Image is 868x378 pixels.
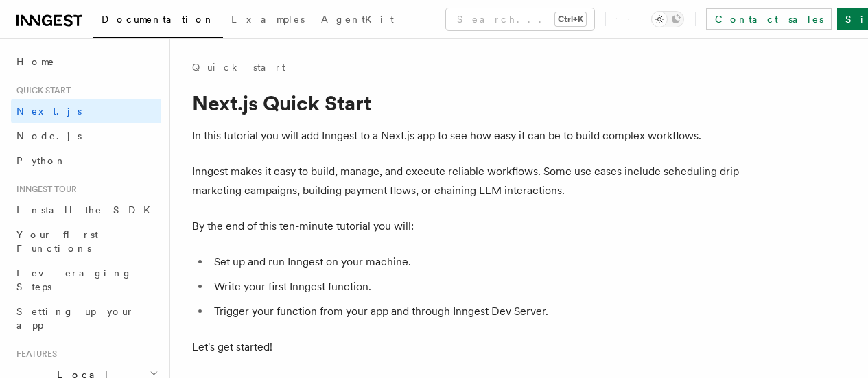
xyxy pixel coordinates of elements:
a: Node.js [11,123,161,148]
span: Python [16,155,67,166]
a: Contact sales [706,8,832,30]
span: Next.js [16,106,82,117]
li: Set up and run Inngest on your machine. [210,252,741,272]
a: AgentKit [313,4,402,37]
a: Leveraging Steps [11,261,161,299]
p: Let's get started! [192,338,741,357]
li: Write your first Inngest function. [210,277,741,296]
span: Install the SDK [16,204,159,215]
span: Quick start [11,85,71,96]
button: Search...Ctrl+K [446,8,594,30]
a: Quick start [192,60,285,74]
button: Toggle dark mode [651,11,684,27]
h1: Next.js Quick Start [192,91,741,115]
span: Features [11,349,57,359]
span: Examples [231,14,305,25]
span: Leveraging Steps [16,268,132,292]
a: Documentation [93,4,223,38]
span: Documentation [102,14,215,25]
a: Your first Functions [11,222,161,261]
a: Examples [223,4,313,37]
p: In this tutorial you will add Inngest to a Next.js app to see how easy it can be to build complex... [192,126,741,145]
span: Node.js [16,130,82,141]
span: Your first Functions [16,229,98,254]
a: Home [11,49,161,74]
span: AgentKit [321,14,394,25]
a: Next.js [11,99,161,123]
a: Python [11,148,161,173]
span: Inngest tour [11,184,77,195]
p: By the end of this ten-minute tutorial you will: [192,217,741,236]
li: Trigger your function from your app and through Inngest Dev Server. [210,302,741,321]
p: Inngest makes it easy to build, manage, and execute reliable workflows. Some use cases include sc... [192,162,741,200]
span: Home [16,55,55,69]
a: Install the SDK [11,198,161,222]
kbd: Ctrl+K [555,12,586,26]
a: Setting up your app [11,299,161,338]
span: Setting up your app [16,306,134,331]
